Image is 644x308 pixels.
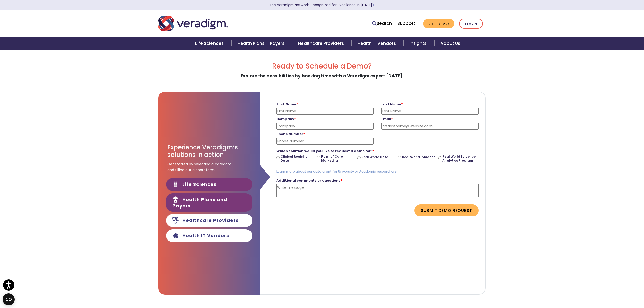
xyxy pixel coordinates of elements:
[414,204,479,216] button: Submit Demo Request
[158,62,486,71] h2: Ready to Schedule a Demo?
[276,149,374,153] strong: Which solution would you like to request a demo for?
[423,19,454,29] a: Get Demo
[270,3,374,7] a: The Veradigm Network: Recognized for Excellence in [DATE]Learn More
[3,293,15,305] button: Open CMP widget
[321,155,355,162] label: Point of Care Marketing
[276,169,397,174] a: Learn more about our data grant for University or Academic researchers
[372,3,374,7] span: Learn More
[276,117,296,122] strong: Company
[442,155,477,162] label: Real World Evidence Analytics Program
[276,108,374,115] input: First Name
[292,37,351,50] a: Healthcare Providers
[276,178,342,183] strong: Additional comments or questions
[351,37,403,50] a: Health IT Vendors
[434,37,466,50] a: About Us
[276,138,374,145] input: Phone Number
[459,19,483,29] a: Login
[381,123,479,130] input: firstlastname@website.com
[381,102,403,107] strong: Last Name
[231,37,292,50] a: Health Plans + Payers
[381,117,393,122] strong: Email
[167,144,251,159] h3: Experience Veradigm’s solutions in action
[402,155,435,159] label: Real World Evidence
[281,155,315,162] label: Clinical Registry Data
[276,123,374,130] input: Company
[158,15,228,32] img: Veradigm logo
[276,132,305,136] strong: Phone Number
[372,20,392,27] a: Search
[241,73,404,79] strong: Explore the possibilities by booking time with a Veradigm expert [DATE].
[381,108,479,115] input: Last Name
[189,37,231,50] a: Life Sciences
[362,155,388,159] label: Real World Data
[276,102,298,107] strong: First Name
[403,37,434,50] a: Insights
[167,161,231,173] span: Get started by selecting a category and filling out a short form.
[397,20,415,26] a: Support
